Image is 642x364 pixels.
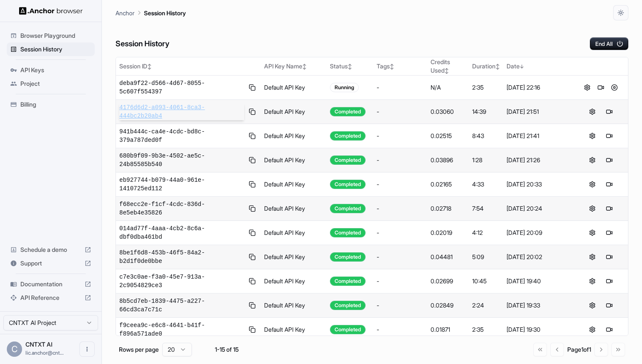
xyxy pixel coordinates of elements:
span: 680b9f09-9b3e-4502-ae5c-24b85585b540 [119,152,244,169]
span: ↕ [390,63,394,70]
div: 0.02515 [431,132,466,140]
div: 0.02718 [431,204,466,213]
div: Credits Used [431,58,466,75]
span: ↕ [302,63,307,70]
span: Documentation [20,280,81,288]
span: 4176d6d2-a093-4061-8ca3-444bc2b20ab4 [119,103,244,120]
div: Date [507,62,570,71]
div: [DATE] 19:33 [507,301,570,310]
div: Completed [330,204,366,213]
div: [DATE] 21:41 [507,132,570,140]
span: Session History [20,45,91,54]
div: Completed [330,131,366,141]
div: C [7,341,22,357]
div: Project [7,77,95,90]
span: lic.anchor@cntxt.tech [25,350,64,356]
div: [DATE] 19:40 [507,277,570,285]
span: 014ad77f-4aaa-4cb2-8c6a-dbf0dba461bd [119,224,244,241]
div: - [377,204,424,213]
span: ↓ [520,63,524,70]
div: Duration [472,62,500,71]
span: c7e3c0ae-f3a0-45e7-913a-2c9054829ce3 [119,273,244,290]
div: 8:43 [472,132,500,140]
div: Browser Playground [7,29,95,42]
td: Default API Key [261,318,327,342]
span: API Keys [20,66,91,74]
span: f68ecc2e-f1cf-4cdc-836d-8e5eb4e35826 [119,200,244,217]
div: 4:33 [472,180,500,189]
div: 0.01871 [431,325,466,334]
span: Schedule a demo [20,245,81,254]
div: Completed [330,107,366,116]
div: Running [330,83,359,92]
td: Default API Key [261,100,327,124]
div: 0.03060 [431,107,466,116]
div: [DATE] 22:16 [507,83,570,92]
span: ↕ [147,63,152,70]
p: Rows per page [119,345,159,354]
p: Session History [144,8,186,17]
div: [DATE] 20:09 [507,229,570,237]
div: Status [330,62,370,71]
div: - [377,83,424,92]
span: API Reference [20,293,81,302]
div: [DATE] 21:51 [507,107,570,116]
div: - [377,156,424,164]
div: 10:45 [472,277,500,285]
div: Completed [330,180,366,189]
div: 0.02699 [431,277,466,285]
button: Open menu [79,341,95,357]
span: 8b5cd7eb-1839-4475-a227-66cd3ca7c71c [119,297,244,314]
div: - [377,325,424,334]
div: N/A [431,83,466,92]
div: 4:12 [472,229,500,237]
td: Default API Key [261,148,327,172]
span: ↕ [496,63,500,70]
td: Default API Key [261,76,327,100]
div: [DATE] 20:33 [507,180,570,189]
p: Anchor [115,8,135,17]
div: Completed [330,252,366,262]
button: End All [590,37,628,50]
nav: breadcrumb [115,8,186,17]
div: 14:39 [472,107,500,116]
div: Page 1 of 1 [567,345,591,354]
div: Billing [7,98,95,111]
div: Documentation [7,277,95,291]
div: API Key Name [264,62,324,71]
span: f9ceea9c-e6c8-4641-b41f-f896a571ade0 [119,321,244,338]
div: - [377,301,424,310]
div: 0.03896 [431,156,466,164]
span: Billing [20,100,91,109]
div: 1:28 [472,156,500,164]
div: Completed [330,325,366,334]
div: Session ID [119,62,257,71]
span: Browser Playground [20,31,91,40]
td: Default API Key [261,245,327,269]
span: CNTXT AI [25,341,52,348]
td: Default API Key [261,293,327,318]
div: [DATE] 21:26 [507,156,570,164]
div: Schedule a demo [7,243,95,257]
div: 5:09 [472,253,500,261]
div: 7:54 [472,204,500,213]
img: Anchor Logo [19,7,83,15]
td: Default API Key [261,124,327,148]
div: API Reference [7,291,95,305]
div: - [377,229,424,237]
span: 8be1f6d8-453b-46f5-84a2-b2d1f0de0bbe [119,248,244,265]
td: Default API Key [261,269,327,293]
div: 1-15 of 15 [206,345,248,354]
div: Completed [330,301,366,310]
span: eb927744-b079-44a0-961e-1410725ed112 [119,176,244,193]
div: 2:35 [472,325,500,334]
span: Support [20,259,81,268]
div: Completed [330,277,366,286]
div: Support [7,257,95,270]
div: - [377,132,424,140]
div: Session History [7,42,95,56]
div: Completed [330,228,366,237]
div: 0.02849 [431,301,466,310]
div: [DATE] 20:02 [507,253,570,261]
div: 2:35 [472,83,500,92]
